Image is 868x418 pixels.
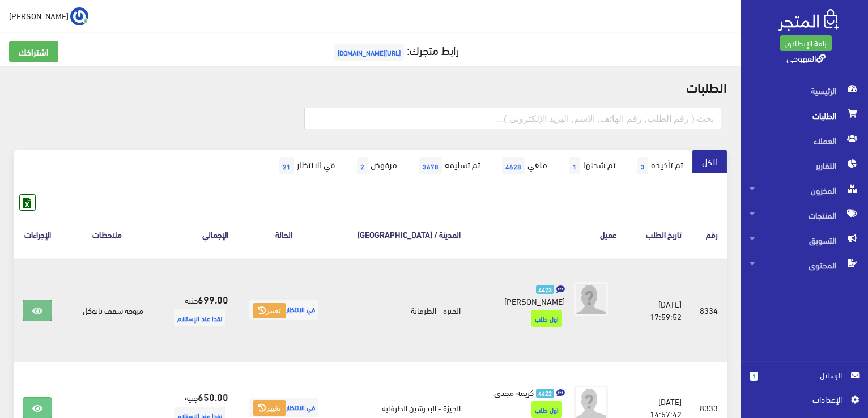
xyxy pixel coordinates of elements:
[536,285,555,295] span: 4423
[198,292,228,306] strong: 699.00
[253,303,286,319] button: تغيير
[626,211,691,258] th: تاريخ الطلب
[741,153,868,178] a: التقارير
[70,7,88,25] img: ...
[741,128,868,153] a: العملاء
[741,178,868,203] a: المخزون
[750,128,859,153] span: العملاء
[61,211,152,258] th: ملاحظات
[334,44,404,61] span: [URL][DOMAIN_NAME]
[331,39,459,60] a: رابط متجرك:[URL][DOMAIN_NAME]
[750,393,859,411] a: اﻹعدادات
[198,389,228,404] strong: 650.00
[9,8,69,23] span: [PERSON_NAME]
[750,372,758,381] span: 1
[625,150,692,182] a: تم تأكيده3
[531,401,562,418] span: اول طلب
[304,108,721,129] input: بحث ( رقم الطلب, رقم الهاتف, الإسم, البريد اﻹلكتروني )...
[536,389,555,398] span: 4422
[14,211,61,258] th: الإجراءات
[691,211,727,258] th: رقم
[759,393,841,406] span: اﻹعدادات
[778,9,839,31] img: .
[502,157,525,174] span: 4628
[504,293,565,309] span: [PERSON_NAME]
[741,203,868,228] a: المنتجات
[470,211,626,258] th: عميل
[152,211,237,258] th: اﻹجمالي
[750,78,859,103] span: الرئيسية
[279,157,294,174] span: 21
[741,253,868,278] a: المحتوى
[750,253,859,278] span: المحتوى
[344,150,407,182] a: مرفوض2
[637,157,648,174] span: 3
[767,369,842,381] span: الرسائل
[557,150,625,182] a: تم شحنها1
[152,258,237,362] td: جنيه
[786,49,826,66] a: القهوجي
[750,178,859,203] span: المخزون
[61,258,152,362] td: مروحه سقف ناتوكل
[249,300,318,320] span: في الانتظار
[741,78,868,103] a: الرئيسية
[237,211,330,258] th: الحالة
[750,369,859,393] a: 1 الرسائل
[626,258,691,362] td: [DATE] 17:59:52
[490,150,557,182] a: ملغي4628
[407,150,490,182] a: تم تسليمه3678
[253,400,286,416] button: تغيير
[330,258,470,362] td: الجيزة - الطرفاية
[488,282,565,307] a: 4423 [PERSON_NAME]
[267,150,344,182] a: في الانتظار21
[9,7,88,25] a: ... [PERSON_NAME]
[494,384,534,400] span: كريمه مجدى
[14,79,727,94] h2: الطلبات
[14,340,57,383] iframe: Drift Widget Chat Controller
[691,258,727,362] td: 8334
[692,150,727,173] a: الكل
[574,282,608,316] img: avatar.png
[750,228,859,253] span: التسويق
[249,398,318,418] span: في الانتظار
[531,310,562,327] span: اول طلب
[780,35,832,51] a: باقة الإنطلاق
[9,41,58,62] a: اشتراكك
[750,153,859,178] span: التقارير
[750,103,859,128] span: الطلبات
[569,157,580,174] span: 1
[330,211,470,258] th: المدينة / [GEOGRAPHIC_DATA]
[174,309,225,326] span: نقدا عند الإستلام
[357,157,368,174] span: 2
[750,203,859,228] span: المنتجات
[741,103,868,128] a: الطلبات
[488,386,565,398] a: 4422 كريمه مجدى
[419,157,442,174] span: 3678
